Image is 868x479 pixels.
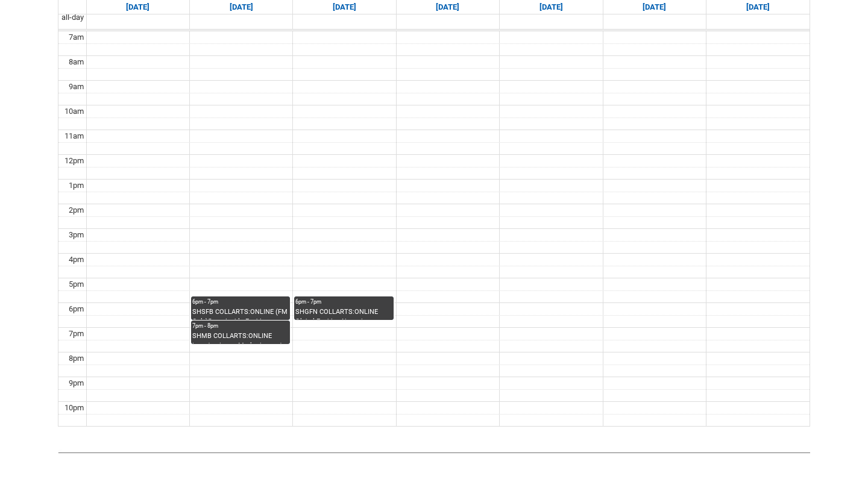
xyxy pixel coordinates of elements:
div: 11am [62,130,86,142]
div: SHSFB COLLARTS:ONLINE (FM Only)Sustainable Fashion Business STAGE 1 | Online | [PERSON_NAME] [192,307,289,320]
div: 7am [66,31,86,43]
div: 3pm [66,229,86,241]
div: 10pm [62,402,86,414]
div: 7pm - 8pm [192,322,289,330]
div: 12pm [62,155,86,167]
div: 10am [62,105,86,117]
div: 5pm [66,278,86,290]
div: SHGFN COLLARTS:ONLINE Global Fashion Narratives STAGE 1 | Online | [PERSON_NAME] [295,307,392,320]
div: 8am [66,56,86,68]
div: 6pm - 7pm [192,298,289,306]
span: all-day [59,11,86,23]
div: 2pm [66,204,86,216]
div: 7pm [66,328,86,340]
div: 6pm - 7pm [295,298,392,306]
div: 9am [66,81,86,93]
div: 8pm [66,352,86,365]
div: 1pm [66,180,86,192]
div: 4pm [66,254,86,266]
div: SHMB COLLARTS:ONLINE Introduction to Marketing and Branding STAGE 1 | Online | [PERSON_NAME] [192,331,289,344]
div: 9pm [66,377,86,389]
div: 6pm [66,303,86,315]
img: REDU_GREY_LINE [58,446,810,459]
